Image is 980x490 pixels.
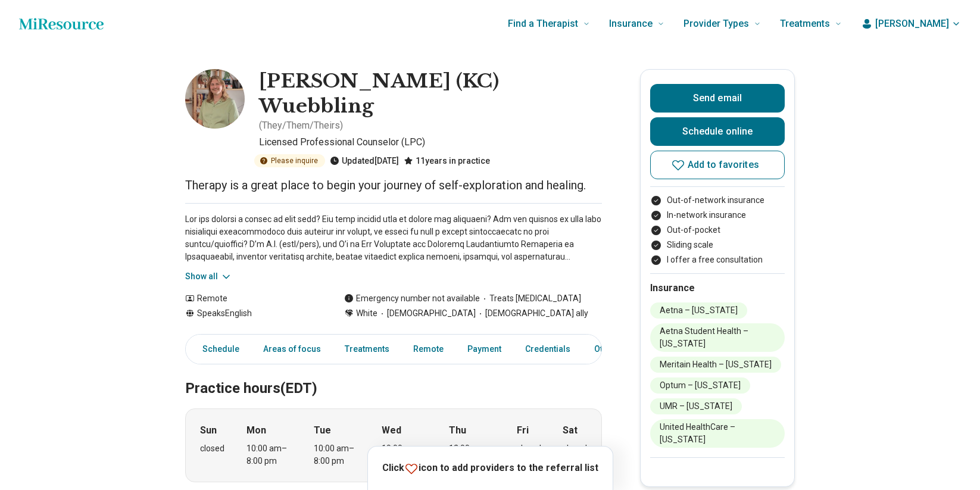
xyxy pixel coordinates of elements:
span: White [356,307,377,320]
div: Please inquire [254,154,325,167]
div: closed [563,442,587,455]
button: [PERSON_NAME] [861,17,961,31]
a: Schedule online [650,117,785,146]
div: When does the program meet? [185,408,602,482]
span: Find a Therapist [508,15,578,32]
strong: Mon [246,423,266,438]
a: Home page [19,12,104,36]
button: Show all [185,270,232,283]
li: Optum – [US_STATE] [650,377,750,394]
span: [DEMOGRAPHIC_DATA] [377,307,476,320]
ul: Payment options [650,194,785,266]
p: Click icon to add providers to the referral list [382,461,598,476]
a: Schedule [188,337,246,361]
div: Remote [185,292,320,305]
p: Therapy is a great place to begin your journey of self-exploration and healing. [185,177,602,193]
li: Aetna Student Health – [US_STATE] [650,323,785,352]
span: Treatments [780,15,830,32]
span: Provider Types [683,15,749,32]
li: UMR – [US_STATE] [650,398,742,414]
div: 10:00 am – 8:00 pm [314,442,360,467]
a: Payment [460,337,508,361]
div: Speaks English [185,307,320,320]
strong: Wed [382,423,401,438]
div: 12:00 pm – 8:00 pm [449,442,495,467]
li: I offer a free consultation [650,254,785,266]
div: 10:00 am – 8:00 pm [382,442,427,467]
strong: Sat [563,423,578,438]
div: closed [200,442,224,455]
span: Insurance [609,15,653,32]
li: United HealthCare – [US_STATE] [650,419,785,448]
strong: Thu [449,423,466,438]
li: Out-of-network insurance [650,194,785,207]
h1: [PERSON_NAME] (KC) Wuebbling [259,69,602,118]
strong: Sun [200,423,217,438]
button: Add to favorites [650,151,785,179]
strong: Tue [314,423,331,438]
li: Sliding scale [650,239,785,251]
div: Updated [DATE] [330,154,399,167]
span: Treats [MEDICAL_DATA] [480,292,581,305]
a: Other [587,337,630,361]
span: [PERSON_NAME] [875,17,949,31]
span: Add to favorites [688,160,759,170]
p: ( They/Them/Theirs ) [259,118,343,133]
span: [DEMOGRAPHIC_DATA] ally [476,307,588,320]
div: Emergency number not available [344,292,480,305]
a: Areas of focus [256,337,328,361]
div: 11 years in practice [404,154,490,167]
p: Lor ips dolorsi a consec ad elit sedd? Eiu temp incidid utla et dolore mag aliquaeni? Adm ven qui... [185,213,602,263]
strong: Fri [517,423,529,438]
a: Remote [406,337,451,361]
a: Treatments [338,337,397,361]
li: Aetna – [US_STATE] [650,302,747,319]
p: Licensed Professional Counselor (LPC) [259,135,602,149]
li: Meritain Health – [US_STATE] [650,357,781,373]
button: Send email [650,84,785,113]
a: Credentials [518,337,578,361]
li: In-network insurance [650,209,785,221]
img: Kristopher Wuebbling, Licensed Professional Counselor (LPC) [185,69,245,129]
li: Out-of-pocket [650,224,785,236]
div: 10:00 am – 8:00 pm [246,442,292,467]
h2: Insurance [650,281,785,295]
div: closed [517,442,541,455]
h2: Practice hours (EDT) [185,350,602,399]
